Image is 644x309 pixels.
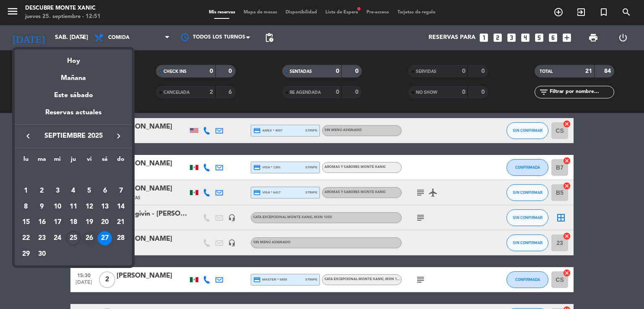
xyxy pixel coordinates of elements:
td: 8 de septiembre de 2025 [18,199,34,215]
div: 2 [35,184,49,198]
div: Este sábado [15,84,132,107]
td: 23 de septiembre de 2025 [34,230,50,246]
div: 13 [98,200,112,214]
th: lunes [18,154,34,167]
div: 16 [35,215,49,229]
div: 8 [19,200,33,214]
div: 21 [114,215,128,229]
div: 25 [66,231,80,245]
div: Mañana [15,67,132,84]
div: 3 [50,184,65,198]
div: 24 [50,231,65,245]
div: 4 [66,184,80,198]
td: 10 de septiembre de 2025 [49,199,65,215]
div: 1 [19,184,33,198]
div: 9 [35,200,49,214]
td: 14 de septiembre de 2025 [113,199,129,215]
td: 5 de septiembre de 2025 [81,183,97,199]
th: martes [34,154,50,167]
th: domingo [113,154,129,167]
td: 29 de septiembre de 2025 [18,246,34,262]
td: 11 de septiembre de 2025 [65,199,81,215]
td: 21 de septiembre de 2025 [113,214,129,230]
div: 29 [19,247,33,261]
td: 13 de septiembre de 2025 [97,199,113,215]
div: 27 [98,231,112,245]
td: 25 de septiembre de 2025 [65,230,81,246]
td: 7 de septiembre de 2025 [113,183,129,199]
td: 27 de septiembre de 2025 [97,230,113,246]
div: 17 [50,215,65,229]
td: 30 de septiembre de 2025 [34,246,50,262]
div: 7 [114,184,128,198]
i: keyboard_arrow_left [23,131,33,141]
td: 24 de septiembre de 2025 [49,230,65,246]
td: 4 de septiembre de 2025 [65,183,81,199]
div: 30 [35,247,49,261]
div: 14 [114,200,128,214]
div: 12 [82,200,96,214]
td: 28 de septiembre de 2025 [113,230,129,246]
div: 20 [98,215,112,229]
td: 26 de septiembre de 2025 [81,230,97,246]
div: 26 [82,231,96,245]
th: miércoles [49,154,65,167]
td: 22 de septiembre de 2025 [18,230,34,246]
td: 18 de septiembre de 2025 [65,214,81,230]
div: 23 [35,231,49,245]
td: 17 de septiembre de 2025 [49,214,65,230]
th: sábado [97,154,113,167]
td: SEP. [18,167,129,183]
button: keyboard_arrow_left [21,131,36,142]
th: jueves [65,154,81,167]
div: 5 [82,184,96,198]
td: 9 de septiembre de 2025 [34,199,50,215]
div: 28 [114,231,128,245]
div: 18 [66,215,80,229]
button: keyboard_arrow_right [111,131,126,142]
div: 10 [50,200,65,214]
td: 6 de septiembre de 2025 [97,183,113,199]
div: Hoy [15,49,132,67]
div: Reservas actuales [15,107,132,124]
td: 1 de septiembre de 2025 [18,183,34,199]
div: 19 [82,215,96,229]
td: 16 de septiembre de 2025 [34,214,50,230]
td: 12 de septiembre de 2025 [81,199,97,215]
div: 6 [98,184,112,198]
div: 22 [19,231,33,245]
i: keyboard_arrow_right [114,131,124,141]
td: 2 de septiembre de 2025 [34,183,50,199]
div: 15 [19,215,33,229]
td: 19 de septiembre de 2025 [81,214,97,230]
span: septiembre 2025 [36,131,111,142]
th: viernes [81,154,97,167]
td: 3 de septiembre de 2025 [49,183,65,199]
td: 20 de septiembre de 2025 [97,214,113,230]
td: 15 de septiembre de 2025 [18,214,34,230]
div: 11 [66,200,80,214]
